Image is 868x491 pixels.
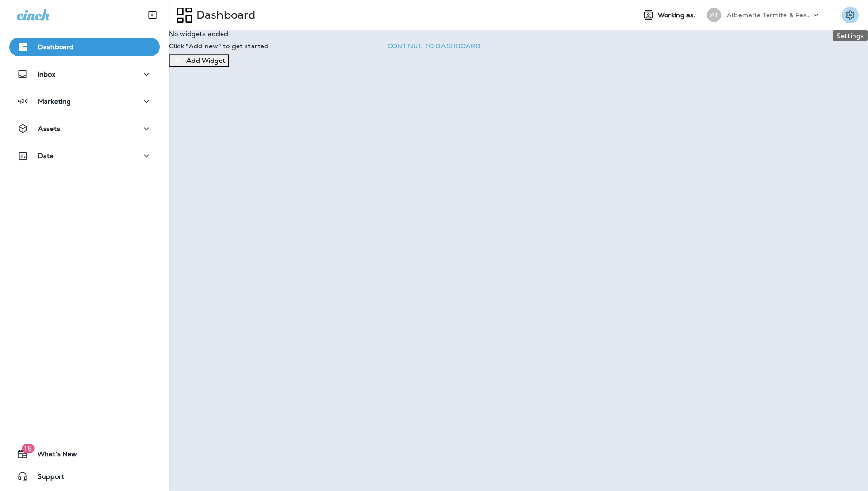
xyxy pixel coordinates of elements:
div: Settings [833,30,868,41]
button: Support [9,467,160,486]
p: Dashboard [38,43,74,51]
p: Assets [38,125,60,132]
div: Add Widget [186,56,225,65]
p: Marketing [38,98,71,105]
button: Add Widget [169,54,229,67]
button: Assets [9,119,160,138]
span: What's New [28,450,77,461]
p: Click "Add new" to get started [169,42,868,50]
p: Inbox [38,70,55,78]
button: Dashboard [9,38,160,56]
p: Albemarle Termite & Pest Control [727,11,811,19]
p: Continue to Dashboard [387,42,481,51]
span: Support [28,473,64,484]
span: 18 [22,444,34,453]
span: Working as: [658,11,698,19]
div: AT [707,8,721,22]
button: Data [9,146,160,165]
button: Marketing [9,92,160,111]
button: Inbox [9,65,160,84]
p: No widgets added [169,30,868,38]
button: Continue to Dashboard [384,39,485,58]
button: Collapse Sidebar [139,6,166,24]
p: Data [38,152,54,160]
p: Dashboard [192,8,255,22]
button: Settings [842,7,859,23]
button: 18What's New [9,445,160,463]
